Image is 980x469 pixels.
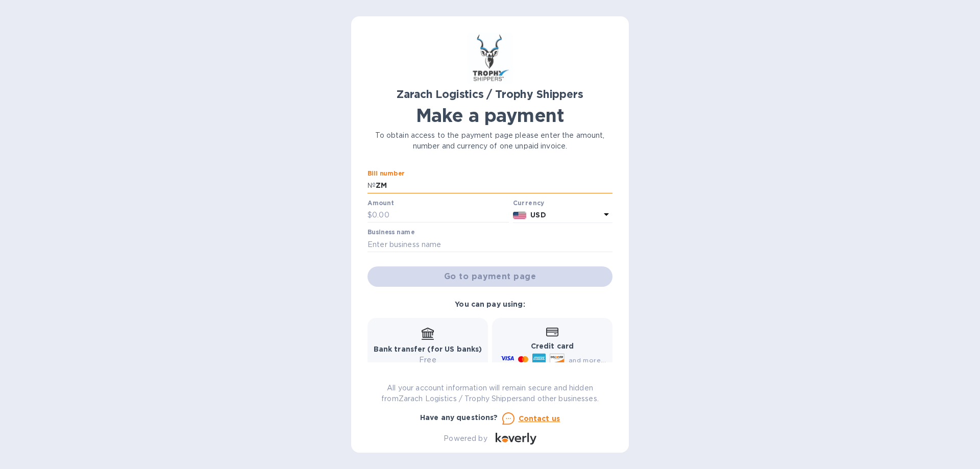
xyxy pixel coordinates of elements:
b: Zarach Logistics / Trophy Shippers [397,88,583,101]
h1: Make a payment [367,105,612,126]
p: To obtain access to the payment page please enter the amount, number and currency of one unpaid i... [367,130,612,152]
b: Bank transfer (for US banks) [374,345,482,353]
b: Currency [513,199,545,207]
input: Enter business name [367,237,612,252]
input: 0.00 [372,208,509,223]
p: Free [374,355,482,365]
p: № [367,180,376,191]
b: You can pay using: [455,300,525,308]
b: Credit card [531,342,574,350]
label: Business name [367,230,414,236]
label: Bill number [367,171,404,177]
span: and more... [569,356,606,364]
u: Contact us [519,414,560,423]
p: All your account information will remain secure and hidden from Zarach Logistics / Trophy Shipper... [367,383,612,404]
p: Powered by [444,433,487,444]
p: $ [367,210,372,220]
b: Have any questions? [420,413,498,422]
input: Enter bill number [376,178,612,193]
b: USD [530,211,546,219]
label: Amount [367,200,394,206]
img: USD [513,212,527,219]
